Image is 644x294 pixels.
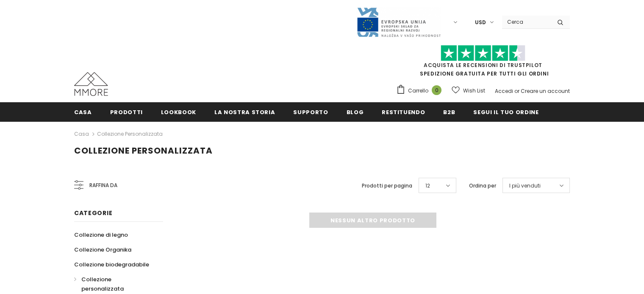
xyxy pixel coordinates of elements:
[74,231,128,239] span: Collezione di legno
[74,242,131,257] a: Collezione Organika
[495,87,513,95] a: Accedi
[110,102,143,121] a: Prodotti
[424,62,542,69] a: Acquista le recensioni di TrustPilot
[214,108,275,116] span: La nostra storia
[502,16,551,28] input: Search Site
[161,108,196,116] span: Lookbook
[382,108,425,116] span: Restituendo
[293,102,328,121] a: supporto
[74,246,131,254] span: Collezione Organika
[74,108,92,116] span: Casa
[347,108,364,116] span: Blog
[441,45,525,62] img: Fidati di Pilot Stars
[81,275,124,293] span: Collezione personalizzata
[475,18,486,27] span: USD
[382,102,425,121] a: Restituendo
[74,227,128,242] a: Collezione di legno
[362,182,412,190] label: Prodotti per pagina
[469,182,496,190] label: Ordina per
[432,85,441,95] span: 0
[396,84,446,97] a: Carrello 0
[463,87,485,95] span: Wish List
[74,257,149,272] a: Collezione biodegradabile
[356,18,441,25] a: Javni Razpis
[347,102,364,121] a: Blog
[293,108,328,116] span: supporto
[356,7,441,38] img: Javni Razpis
[89,181,117,190] span: Raffina da
[425,182,430,190] span: 12
[74,260,149,269] span: Collezione biodegradabile
[396,49,570,77] span: SPEDIZIONE GRATUITA PER TUTTI GLI ORDINI
[110,108,143,116] span: Prodotti
[443,108,455,116] span: B2B
[74,145,213,157] span: Collezione personalizzata
[74,209,112,217] span: Categorie
[521,87,570,95] a: Creare un account
[214,102,275,121] a: La nostra storia
[473,108,539,116] span: Segui il tuo ordine
[74,72,108,96] img: Casi MMORE
[509,182,541,190] span: I più venduti
[74,129,89,139] a: Casa
[473,102,539,121] a: Segui il tuo ordine
[97,130,163,137] a: Collezione personalizzata
[514,87,519,95] span: or
[452,83,485,98] a: Wish List
[443,102,455,121] a: B2B
[408,87,428,95] span: Carrello
[161,102,196,121] a: Lookbook
[74,102,92,121] a: Casa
